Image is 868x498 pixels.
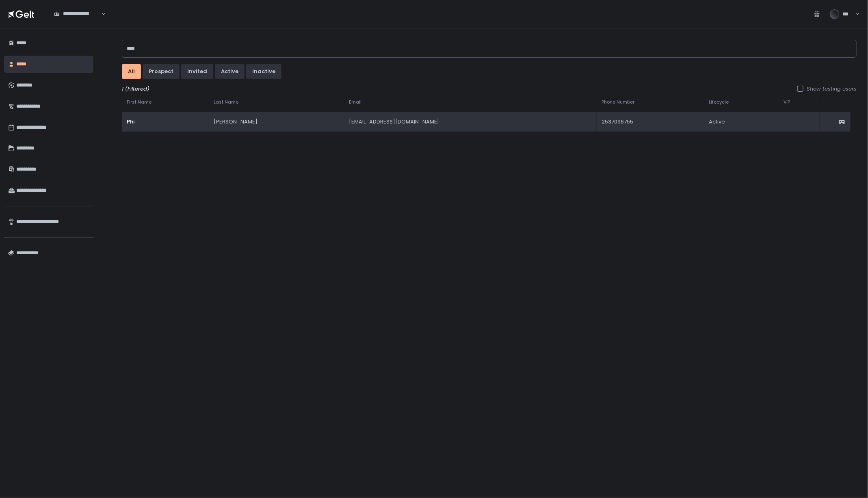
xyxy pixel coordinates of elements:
[127,99,152,105] span: First Name
[349,99,361,105] span: Email
[602,99,634,105] span: Phone Number
[784,99,790,105] span: VIP
[187,68,207,75] div: invited
[246,64,281,79] button: inactive
[349,118,592,126] div: [EMAIL_ADDRESS][DOMAIN_NAME]
[122,85,857,93] div: 1 (Filtered)
[221,68,238,75] div: active
[127,118,204,126] div: Phi
[143,64,180,79] button: prospect
[181,64,213,79] button: invited
[149,68,173,75] div: prospect
[54,17,101,26] input: Search for option
[602,118,699,126] div: 2537096755
[709,118,725,126] span: active
[128,68,135,75] div: All
[215,64,245,79] button: active
[709,99,729,105] span: Lifecycle
[214,118,339,126] div: [PERSON_NAME]
[49,6,106,22] div: Search for option
[214,99,238,105] span: Last Name
[252,68,275,75] div: inactive
[122,64,141,79] button: All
